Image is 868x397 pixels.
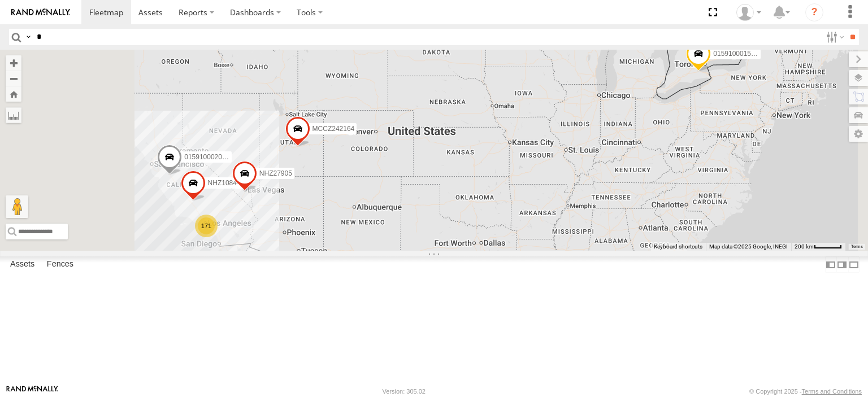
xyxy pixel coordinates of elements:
span: Map data ©2025 Google, INEGI [709,243,788,250]
button: Zoom Home [6,86,21,102]
label: Measure [6,107,21,123]
img: rand-logo.svg [11,8,70,16]
button: Zoom in [6,55,21,71]
label: Fences [41,257,79,273]
button: Drag Pegman onto the map to open Street View [6,195,28,218]
div: 171 [195,215,218,237]
a: Terms and Conditions [802,388,862,395]
div: Zulema McIntosch [732,4,765,21]
label: Search Filter Options [822,29,846,45]
span: 015910001545733 [713,50,770,58]
i: ? [805,3,823,21]
span: 200 km [795,243,814,250]
span: NHZ27905 [259,169,292,177]
button: Zoom out [6,71,21,86]
label: Search Query [24,29,33,45]
label: Map Settings [849,126,868,142]
label: Dock Summary Table to the Right [836,256,848,273]
label: Assets [5,257,40,273]
a: Terms [851,244,863,248]
div: Version: 305.02 [383,388,426,395]
span: NHZ10844 [208,179,241,187]
button: Keyboard shortcuts [654,243,702,251]
span: 015910002010901 [184,153,241,161]
a: Visit our Website [6,386,58,397]
button: Map Scale: 200 km per 46 pixels [791,243,845,251]
div: © Copyright 2025 - [749,388,862,395]
span: MCCZ242164 [313,125,355,133]
label: Dock Summary Table to the Left [825,256,836,273]
label: Hide Summary Table [848,256,860,273]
